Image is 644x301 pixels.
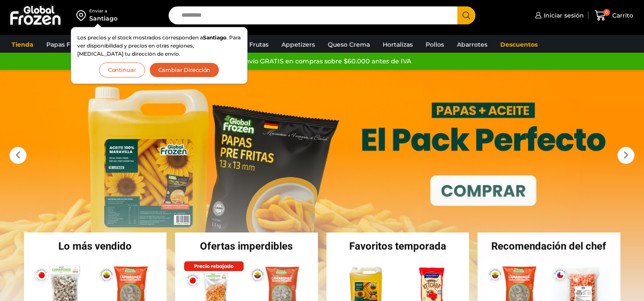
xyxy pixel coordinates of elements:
a: Hortalizas [378,36,417,53]
strong: Santiago [203,34,227,41]
a: Iniciar sesión [533,7,584,24]
span: Iniciar sesión [541,11,584,20]
h2: Recomendación del chef [478,241,620,251]
div: Enviar a [89,8,118,14]
div: Next slide [617,147,635,164]
a: Descuentos [496,36,542,53]
button: Continuar [99,63,145,77]
a: 0 Carrito [593,6,635,26]
a: Pollos [421,36,448,53]
a: Appetizers [277,36,319,53]
span: Carrito [610,11,633,20]
div: Previous slide [9,147,27,164]
span: 0 [603,9,610,16]
a: Queso Crema [324,36,374,53]
button: Search button [457,6,475,24]
a: Tienda [7,36,38,53]
a: Papas Fritas [42,36,88,53]
div: Santiago [89,14,118,23]
h2: Favoritos temporada [327,241,469,251]
button: Cambiar Dirección [149,63,220,77]
h2: Lo más vendido [24,241,167,251]
img: address-field-icon.svg [76,8,89,23]
p: Los precios y el stock mostrados corresponden a . Para ver disponibilidad y precios en otras regi... [77,33,241,58]
h2: Ofertas imperdibles [175,241,318,251]
a: Abarrotes [453,36,492,53]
